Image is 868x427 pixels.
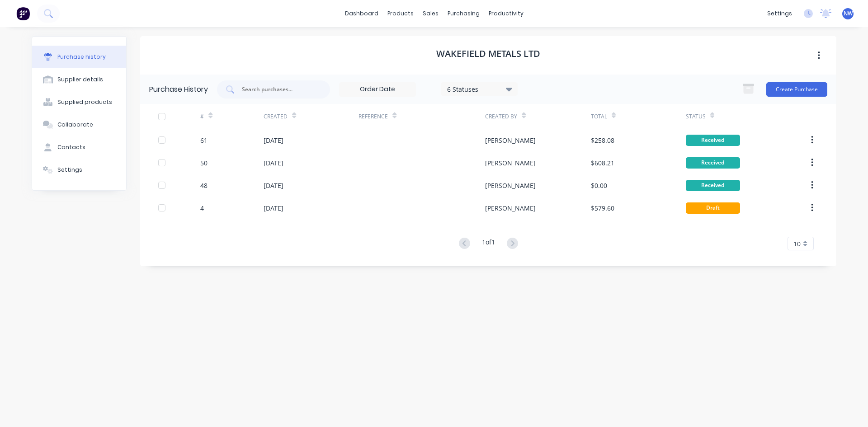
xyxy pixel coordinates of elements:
div: Supplied products [57,98,112,106]
div: $258.08 [591,136,614,145]
div: 61 [200,136,208,145]
div: Total [591,113,607,121]
div: Supplier details [57,75,103,84]
div: # [200,113,204,121]
div: sales [418,7,443,20]
div: Purchase History [149,84,208,95]
div: 6 Statuses [447,84,512,94]
div: Received [686,157,740,169]
div: Draft [686,202,740,214]
button: Create Purchase [766,82,827,97]
button: Collaborate [32,113,126,136]
div: Collaborate [57,121,93,129]
h1: Wakefield Metals Ltd [436,48,540,59]
div: Received [686,135,740,146]
div: [PERSON_NAME] [485,181,536,190]
div: [PERSON_NAME] [485,203,536,213]
div: Purchase history [57,53,106,61]
div: Settings [57,166,82,174]
div: products [383,7,418,20]
div: Reference [359,113,388,121]
input: Order Date [340,83,415,96]
div: Created [264,113,288,121]
button: Supplier details [32,68,126,91]
div: [DATE] [264,136,283,145]
span: NW [844,9,853,18]
a: dashboard [340,7,383,20]
div: [DATE] [264,181,283,190]
div: Created By [485,113,517,121]
img: Factory [16,7,30,20]
div: Status [686,113,706,121]
div: purchasing [443,7,484,20]
div: [DATE] [264,158,283,168]
div: $579.60 [591,203,614,213]
span: 10 [793,239,801,249]
button: Settings [32,159,126,181]
div: 48 [200,181,208,190]
div: $0.00 [591,181,607,190]
div: 1 of 1 [482,237,495,250]
input: Search purchases... [241,85,316,94]
button: Supplied products [32,91,126,113]
button: Purchase history [32,46,126,68]
div: [PERSON_NAME] [485,136,536,145]
div: Received [686,180,740,191]
div: 4 [200,203,204,213]
div: $608.21 [591,158,614,168]
div: settings [763,7,797,20]
button: Contacts [32,136,126,159]
div: Contacts [57,143,85,151]
div: [DATE] [264,203,283,213]
div: productivity [484,7,528,20]
div: 50 [200,158,208,168]
div: [PERSON_NAME] [485,158,536,168]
